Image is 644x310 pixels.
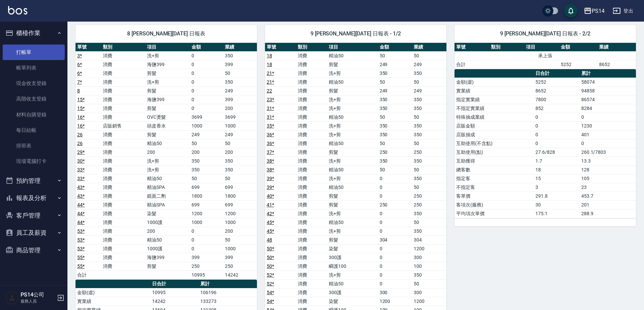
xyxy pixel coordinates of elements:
[223,235,257,244] td: 50
[412,43,446,52] th: 業績
[223,209,257,218] td: 1200
[296,139,327,148] td: 消費
[534,174,579,183] td: 15
[296,130,327,139] td: 消費
[8,6,27,15] img: Logo
[455,209,534,218] td: 平均項次單價
[190,51,224,60] td: 0
[296,157,327,165] td: 消費
[455,43,489,52] th: 單號
[378,200,412,209] td: 250
[190,43,224,52] th: 金額
[101,235,146,244] td: 消費
[190,235,224,244] td: 0
[296,148,327,157] td: 消費
[101,192,146,200] td: 消費
[3,45,65,60] a: 打帳單
[3,242,65,259] button: 商品管理
[378,104,412,113] td: 350
[524,43,559,52] th: 項目
[101,262,146,271] td: 消費
[592,7,605,15] div: PS14
[101,51,146,60] td: 消費
[77,132,83,137] a: 26
[190,262,224,271] td: 250
[378,121,412,130] td: 350
[455,130,534,139] td: 店販抽成
[378,209,412,218] td: 0
[327,157,378,165] td: 洗+剪
[580,113,636,121] td: 0
[580,86,636,95] td: 94858
[3,91,65,107] a: 高階收支登錄
[190,95,224,104] td: 0
[296,51,327,60] td: 消費
[327,218,378,227] td: 精油50
[412,60,446,69] td: 249
[223,78,257,86] td: 350
[296,104,327,113] td: 消費
[145,218,190,227] td: 1000護
[101,69,146,78] td: 消費
[296,218,327,227] td: 消費
[101,78,146,86] td: 消費
[610,5,636,17] button: 登出
[327,227,378,235] td: 洗+剪
[296,235,327,244] td: 消費
[412,218,446,227] td: 50
[145,157,190,165] td: 洗+剪
[296,121,327,130] td: 消費
[412,253,446,262] td: 300
[190,209,224,218] td: 1200
[296,209,327,218] td: 消費
[296,244,327,253] td: 消費
[190,104,224,113] td: 0
[327,183,378,192] td: 精油50
[3,189,65,207] button: 報表及分析
[378,174,412,183] td: 0
[378,113,412,121] td: 50
[145,244,190,253] td: 1000護
[580,95,636,104] td: 86574
[327,209,378,218] td: 洗+剪
[101,157,146,165] td: 消費
[190,200,224,209] td: 699
[267,62,272,67] a: 18
[190,78,224,86] td: 0
[378,235,412,244] td: 304
[296,60,327,69] td: 消費
[412,86,446,95] td: 249
[580,121,636,130] td: 1230
[3,138,65,153] a: 排班表
[145,51,190,60] td: 洗+剪
[534,192,579,200] td: 291.8
[327,200,378,209] td: 剪髮
[327,60,378,69] td: 剪髮
[378,148,412,157] td: 250
[296,95,327,104] td: 消費
[378,227,412,235] td: 0
[559,60,597,69] td: 5252
[190,148,224,157] td: 200
[77,141,83,146] a: 26
[412,200,446,209] td: 250
[455,165,534,174] td: 總客數
[327,113,378,121] td: 精油50
[145,253,190,262] td: 海鹽399
[296,43,327,52] th: 類別
[455,121,534,130] td: 店販金額
[580,104,636,113] td: 8284
[190,244,224,253] td: 0
[101,104,146,113] td: 消費
[101,244,146,253] td: 消費
[223,69,257,78] td: 50
[3,153,65,169] a: 現場電腦打卡
[223,253,257,262] td: 399
[21,298,55,304] p: 服務人員
[101,113,146,121] td: 消費
[327,104,378,113] td: 洗+剪
[378,95,412,104] td: 350
[190,192,224,200] td: 1800
[412,95,446,104] td: 350
[534,104,579,113] td: 852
